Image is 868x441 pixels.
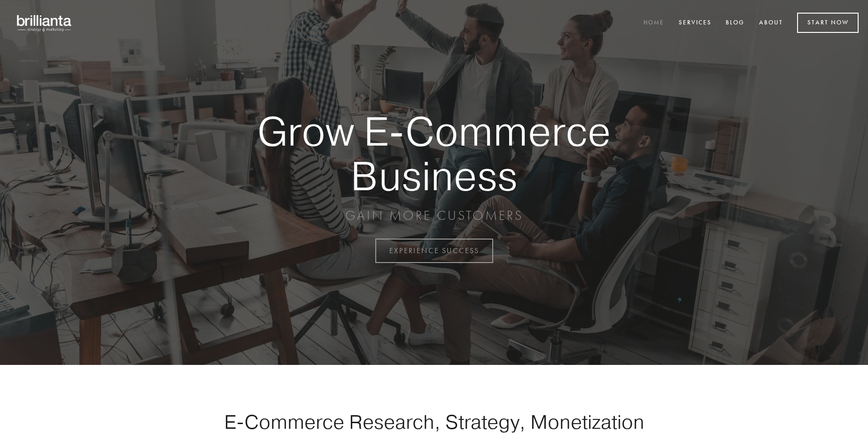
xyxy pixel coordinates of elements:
a: EXPERIENCE SUCCESS [375,239,493,263]
a: About [753,15,789,31]
img: brillianta - research, strategy, marketing [9,9,80,37]
a: Home [637,15,670,31]
a: Start Now [797,13,859,33]
p: GAIN MORE CUSTOMERS [225,207,643,224]
a: Services [673,15,718,31]
h1: E-Commerce Research, Strategy, Monetization [194,410,674,433]
strong: Grow E-Commerce Business [225,109,643,198]
a: Blog [720,15,751,31]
